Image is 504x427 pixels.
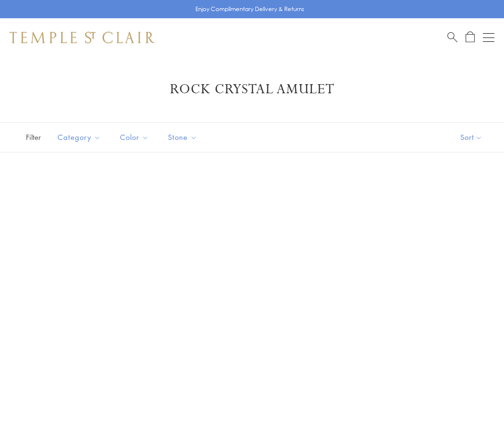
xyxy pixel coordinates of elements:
[115,131,156,143] span: Color
[439,123,504,152] button: Show sort by
[163,131,204,143] span: Stone
[161,126,204,148] button: Stone
[483,32,494,43] button: Open navigation
[113,126,156,148] button: Color
[10,32,155,43] img: Temple St. Clair
[24,81,480,98] h1: Rock Crystal Amulet
[195,4,304,14] p: Enjoy Complimentary Delivery & Returns
[466,31,475,43] a: Open Shopping Bag
[53,131,108,143] span: Category
[50,126,108,148] button: Category
[447,31,457,43] a: Search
